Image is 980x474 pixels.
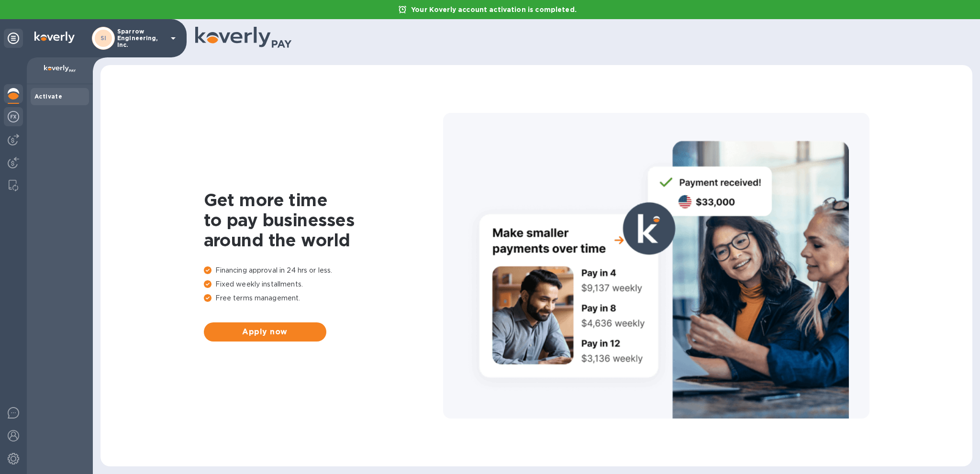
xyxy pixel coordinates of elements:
[204,322,326,342] button: Apply now
[100,34,107,42] b: SI
[34,32,75,43] img: Logo
[34,93,62,100] b: Activate
[8,111,19,122] img: Foreign exchange
[212,326,319,338] span: Apply now
[204,190,443,250] h1: Get more time to pay businesses around the world
[204,293,443,303] p: Free terms management.
[4,29,23,48] div: Unpin categories
[117,28,165,48] p: Sparrow Engineering, Inc.
[406,5,581,14] p: Your Koverly account activation is completed.
[204,279,443,289] p: Fixed weekly installments.
[204,265,443,276] p: Financing approval in 24 hrs or less.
